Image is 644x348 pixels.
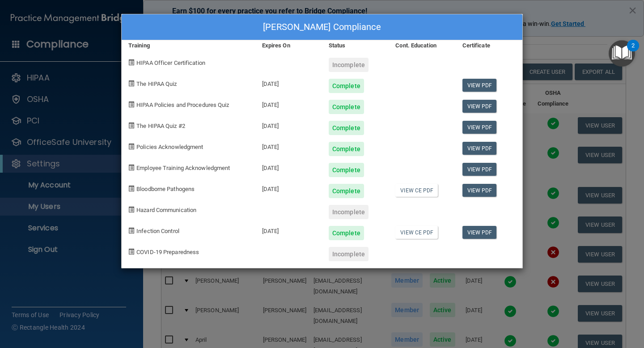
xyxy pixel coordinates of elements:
[136,59,205,66] span: HIPAA Officer Certification
[329,142,364,156] div: Complete
[136,144,203,150] span: Policies Acknowledgment
[329,121,364,135] div: Complete
[462,121,497,134] a: View PDF
[462,163,497,176] a: View PDF
[456,40,522,51] div: Certificate
[329,163,364,177] div: Complete
[136,207,196,213] span: Hazard Communication
[329,226,364,240] div: Complete
[462,226,497,239] a: View PDF
[255,114,322,135] div: [DATE]
[462,100,497,113] a: View PDF
[462,79,497,92] a: View PDF
[136,123,185,129] span: The HIPAA Quiz #2
[136,228,179,234] span: Infection Control
[136,81,177,87] span: The HIPAA Quiz
[395,184,438,197] a: View CE PDF
[255,156,322,177] div: [DATE]
[136,165,230,171] span: Employee Training Acknowledgment
[255,135,322,156] div: [DATE]
[389,40,455,51] div: Cont. Education
[255,72,322,93] div: [DATE]
[136,186,195,192] span: Bloodborne Pathogens
[609,40,635,67] button: Open Resource Center, 2 new notifications
[136,249,199,255] span: COVID-19 Preparedness
[322,40,389,51] div: Status
[462,142,497,155] a: View PDF
[329,247,369,261] div: Incomplete
[255,93,322,114] div: [DATE]
[631,46,635,57] div: 2
[462,184,497,197] a: View PDF
[255,177,322,198] div: [DATE]
[329,100,364,114] div: Complete
[122,40,255,51] div: Training
[329,58,369,72] div: Incomplete
[255,40,322,51] div: Expires On
[329,205,369,219] div: Incomplete
[395,226,438,239] a: View CE PDF
[255,219,322,240] div: [DATE]
[136,102,229,108] span: HIPAA Policies and Procedures Quiz
[329,79,364,93] div: Complete
[329,184,364,198] div: Complete
[122,14,522,40] div: [PERSON_NAME] Compliance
